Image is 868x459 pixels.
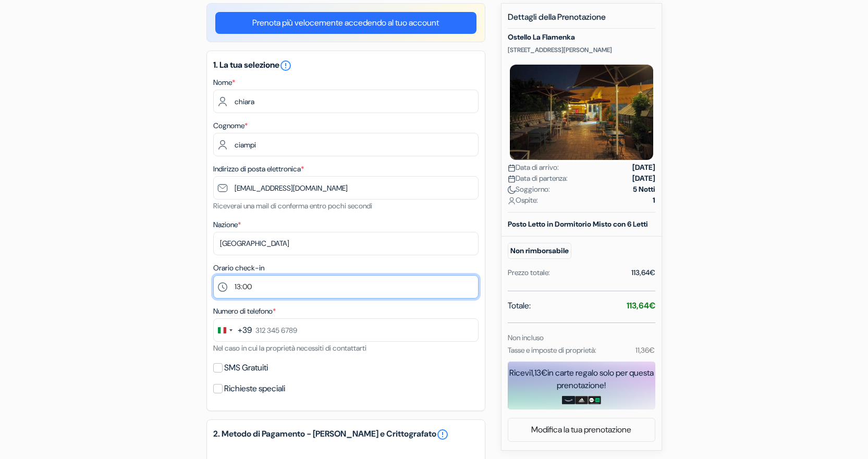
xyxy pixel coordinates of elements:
a: Prenota più velocemente accedendo al tuo account [215,12,476,34]
span: 1,13€ [531,367,547,378]
strong: [DATE] [632,173,655,184]
strong: 5 Notti [633,184,655,195]
h5: Ostello La Flamenka [508,33,655,42]
a: error_outline [436,428,449,441]
a: error_outline [279,59,292,70]
input: Inserisci il tuo indirizzo email [213,176,479,200]
strong: 1 [653,195,655,206]
label: SMS Gratuiti [224,361,268,375]
img: user_icon.svg [508,197,516,205]
label: Cognome [213,120,248,131]
p: [STREET_ADDRESS][PERSON_NAME] [508,46,655,54]
h5: 2. Metodo di Pagamento - [PERSON_NAME] e Crittografato [213,428,479,441]
strong: 113,64€ [627,300,655,311]
img: calendar.svg [508,175,516,183]
h5: Dettagli della Prenotazione [508,12,655,29]
input: Inserisci il cognome [213,133,479,156]
small: Tasse e imposte di proprietà: [508,345,596,355]
img: amazon-card-no-text.png [562,396,575,404]
div: 113,64€ [631,267,655,278]
strong: [DATE] [632,162,655,173]
img: uber-uber-eats-card.png [588,396,601,404]
span: Ospite: [508,195,538,206]
img: moon.svg [508,186,516,194]
div: +39 [238,324,252,337]
small: Nel caso in cui la proprietà necessiti di contattarti [213,343,366,353]
span: Data di arrivo: [508,162,559,173]
label: Richieste speciali [224,381,285,396]
small: Non rimborsabile [508,243,571,259]
label: Orario check-in [213,263,264,274]
small: Riceverai una mail di conferma entro pochi secondi [213,201,372,210]
div: Ricevi in carte regalo solo per questa prenotazione! [508,367,655,392]
img: calendar.svg [508,164,516,172]
div: Prezzo totale: [508,267,550,278]
small: 11,36€ [635,345,655,355]
i: error_outline [279,59,292,72]
h5: 1. La tua selezione [213,59,479,72]
small: Non incluso [508,333,544,342]
span: Totale: [508,300,531,312]
label: Nome [213,77,235,88]
label: Nazione [213,219,241,230]
span: Soggiorno: [508,184,550,195]
input: Inserisci il nome [213,90,479,113]
span: Data di partenza: [508,173,568,184]
button: Change country, selected Italy (+39) [214,319,252,341]
label: Indirizzo di posta elettronica [213,164,304,175]
b: Posto Letto in Dormitorio Misto con 6 Letti [508,219,648,229]
label: Numero di telefono [213,306,276,317]
img: adidas-card.png [575,396,588,404]
input: 312 345 6789 [213,318,479,342]
a: Modifica la tua prenotazione [508,420,655,440]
